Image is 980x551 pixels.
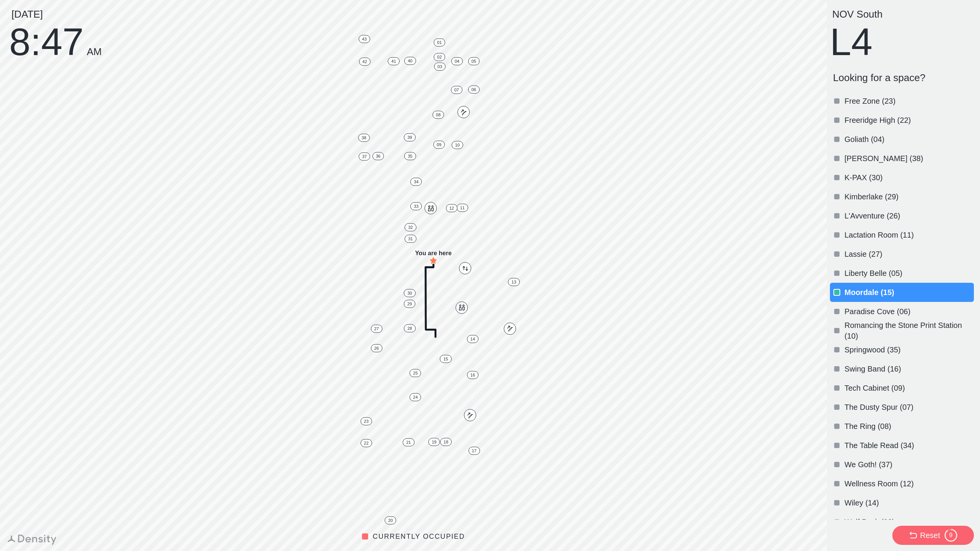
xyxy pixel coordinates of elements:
[844,172,972,183] p: K-PAX (30)
[844,364,972,374] p: Swing Band (16)
[844,497,972,508] p: Wiley (14)
[844,230,972,240] p: Lactation Room (11)
[892,526,974,545] button: Reset9
[844,383,972,393] p: Tech Cabinet (09)
[844,478,972,489] p: Wellness Room (12)
[844,402,972,412] p: The Dusty Spur (07)
[844,134,972,145] p: Goliath (04)
[920,530,940,541] div: Reset
[844,191,972,202] p: Kimberlake (29)
[844,96,972,106] p: Free Zone (23)
[844,306,972,317] p: Paradise Cove (06)
[833,72,974,84] p: Looking for a space?
[844,287,972,298] p: Moordale (15)
[944,531,958,539] div: 9
[844,268,972,279] p: Liberty Belle (05)
[844,421,972,432] p: The Ring (08)
[844,440,972,451] p: The Table Read (34)
[844,517,972,527] p: Wolf Pack (02)
[844,115,972,126] p: Freeridge High (22)
[844,459,972,470] p: We Goth! (37)
[844,344,972,355] p: Springwood (35)
[844,210,972,221] p: L'Avventure (26)
[844,153,972,164] p: [PERSON_NAME] (38)
[844,320,972,341] p: Romancing the Stone Print Station (10)
[844,249,972,259] p: Lassie (27)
